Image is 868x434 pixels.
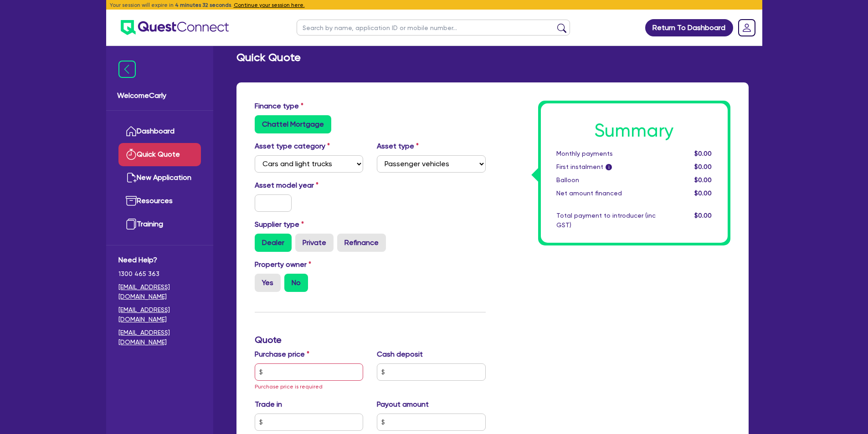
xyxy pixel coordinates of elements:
[550,175,663,185] div: Balloon
[645,19,733,36] a: Return To Dashboard
[118,166,201,189] a: New Application
[284,274,308,292] label: No
[236,51,301,64] h2: Quick Quote
[255,234,292,252] label: Dealer
[117,90,202,101] span: Welcome Carly
[118,269,201,279] span: 1300 465 363
[556,120,712,142] h1: Summary
[118,61,136,78] img: icon-menu-close
[377,141,419,152] label: Asset type
[255,115,331,133] label: Chattel Mortgage
[255,101,303,112] label: Finance type
[550,149,663,158] div: Monthly payments
[550,211,663,230] div: Total payment to introducer (inc GST)
[550,162,663,172] div: First instalment
[118,213,201,236] a: Training
[550,189,663,198] div: Net amount financed
[255,274,281,292] label: Yes
[118,120,201,143] a: Dashboard
[337,234,386,252] label: Refinance
[175,2,231,8] span: 4 minutes 32 seconds
[118,189,201,213] a: Resources
[255,399,282,410] label: Trade in
[118,305,201,324] a: [EMAIL_ADDRESS][DOMAIN_NAME]
[126,172,137,183] img: new-application
[255,334,486,345] h3: Quote
[118,328,201,347] a: [EMAIL_ADDRESS][DOMAIN_NAME]
[694,176,712,184] span: $0.00
[118,143,201,166] a: Quick Quote
[694,189,712,197] span: $0.00
[121,20,229,35] img: quest-connect-logo-blue
[295,234,334,252] label: Private
[234,1,305,9] button: Continue your session here.
[694,212,712,219] span: $0.00
[126,219,137,230] img: training
[118,282,201,301] a: [EMAIL_ADDRESS][DOMAIN_NAME]
[126,195,137,206] img: resources
[255,349,309,360] label: Purchase price
[255,219,304,230] label: Supplier type
[377,399,429,410] label: Payout amount
[694,150,712,157] span: $0.00
[377,349,423,360] label: Cash deposit
[255,141,330,152] label: Asset type category
[735,16,759,40] a: Dropdown toggle
[255,383,323,390] span: Purchase price is required
[248,180,370,191] label: Asset model year
[126,149,137,160] img: quick-quote
[118,255,201,266] span: Need Help?
[694,163,712,170] span: $0.00
[605,164,611,170] span: i
[255,259,311,270] label: Property owner
[297,20,570,36] input: Search by name, application ID or mobile number...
